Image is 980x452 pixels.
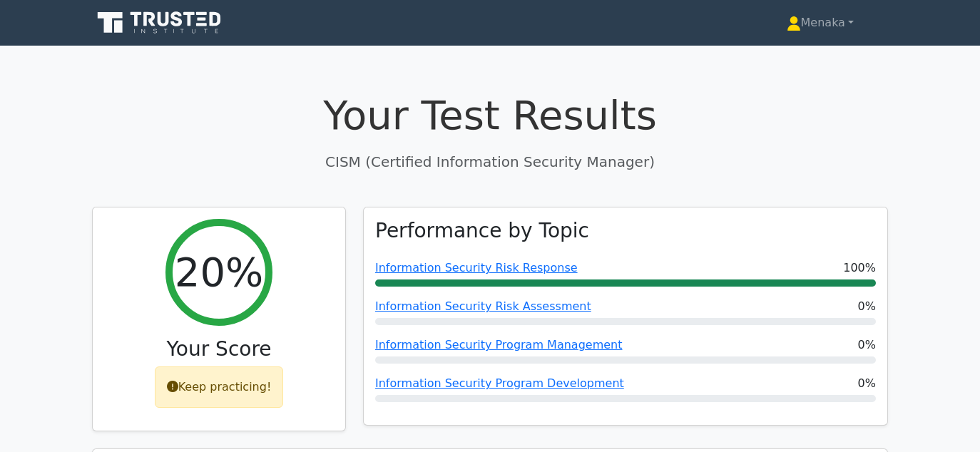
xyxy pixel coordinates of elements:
[155,366,284,408] div: Keep practicing!
[858,375,876,392] span: 0%
[175,248,263,296] h2: 20%
[375,299,591,313] a: Information Security Risk Assessment
[375,338,622,351] a: Information Security Program Management
[843,260,876,277] span: 100%
[375,261,578,274] a: Information Security Risk Response
[858,298,876,315] span: 0%
[375,376,624,390] a: Information Security Program Development
[92,151,888,173] p: CISM (Certified Information Security Manager)
[858,337,876,354] span: 0%
[752,9,888,37] a: Menaka
[92,91,888,139] h1: Your Test Results
[375,219,589,243] h3: Performance by Topic
[104,337,334,361] h3: Your Score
